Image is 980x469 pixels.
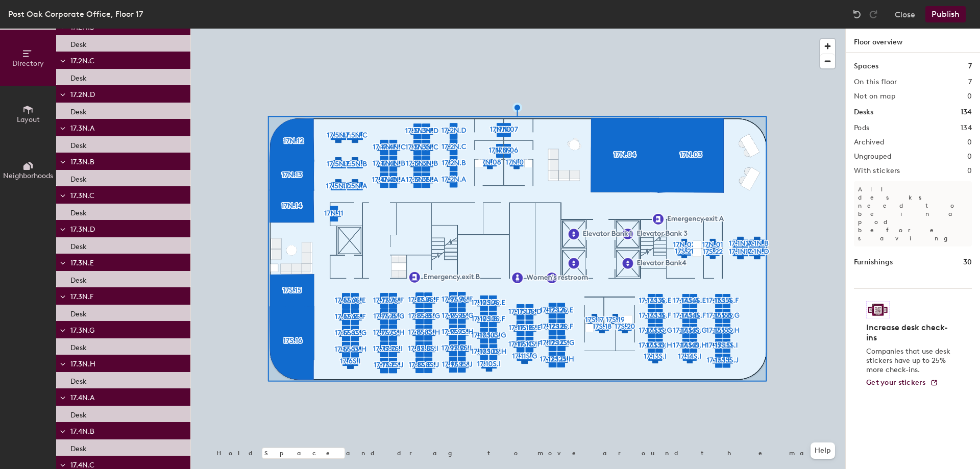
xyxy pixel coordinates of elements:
[963,257,972,268] h1: 30
[70,259,94,267] span: 17.3N.E
[967,153,972,161] h2: 0
[854,107,873,118] h1: Desks
[854,167,900,175] h2: With stickers
[70,71,87,83] p: Desk
[961,124,972,132] h2: 134
[866,378,926,387] span: Get your stickers
[961,107,972,118] h1: 134
[968,61,972,72] h1: 7
[70,37,87,49] p: Desk
[925,6,966,22] button: Publish
[967,167,972,175] h2: 0
[8,8,143,20] div: Post Oak Corporate Office, Floor 17
[70,360,95,368] span: 17.3N.H
[70,138,87,150] p: Desk
[70,57,94,65] span: 17.2N.C
[967,92,972,101] h2: 0
[70,239,87,251] p: Desk
[854,257,893,268] h1: Furnishings
[70,172,87,184] p: Desk
[854,153,892,161] h2: Ungrouped
[70,307,87,318] p: Desk
[70,408,87,419] p: Desk
[852,9,862,19] img: Undo
[866,379,938,387] a: Get your stickers
[866,347,953,375] p: Companies that use desk stickers have up to 25% more check-ins.
[854,92,895,101] h2: Not on map
[70,158,94,166] span: 17.3N.B
[866,301,890,318] img: Sticker logo
[854,138,884,146] h2: Archived
[854,61,878,72] h1: Spaces
[70,191,94,200] span: 17.3N.C
[3,171,53,180] span: Neighborhoods
[12,59,44,68] span: Directory
[70,393,94,402] span: 17.4N.A
[70,225,95,234] span: 17.3N.D
[70,124,94,133] span: 17.3N.A
[868,9,878,19] img: Redo
[70,105,87,116] p: Desk
[854,124,869,132] h2: Pods
[70,206,87,217] p: Desk
[854,78,897,86] h2: On this floor
[70,340,87,352] p: Desk
[70,326,94,335] span: 17.3N.G
[70,273,87,285] p: Desk
[70,441,87,453] p: Desk
[854,181,972,246] p: All desks need to be in a pod before saving
[968,78,972,86] h2: 7
[70,427,94,436] span: 17.4N.B
[70,374,87,386] p: Desk
[866,323,953,343] h4: Increase desk check-ins
[70,292,93,301] span: 17.3N.F
[811,442,835,459] button: Help
[967,138,972,146] h2: 0
[70,23,94,32] span: 17.2N.B
[846,29,980,53] h1: Floor overview
[895,6,915,22] button: Close
[17,115,40,124] span: Layout
[70,90,95,99] span: 17.2N.D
